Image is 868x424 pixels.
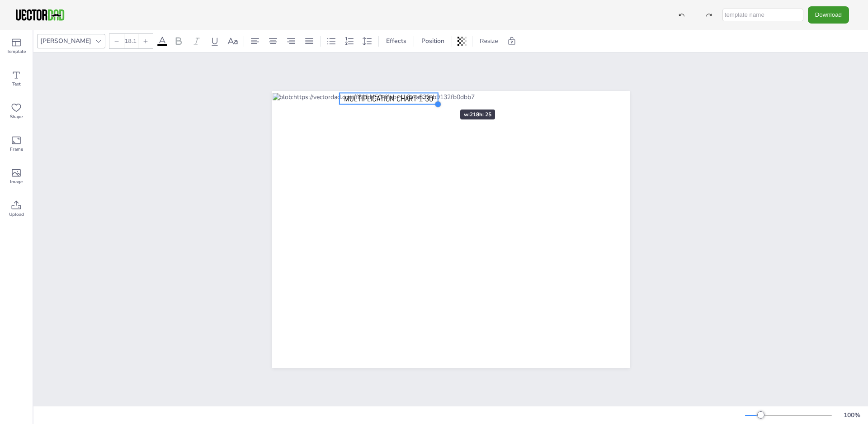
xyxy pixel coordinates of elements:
div: [PERSON_NAME] [38,35,93,47]
span: Position [420,37,446,45]
span: MULTIPLICATION CHART 1-30 [344,93,433,104]
input: template name [722,9,803,21]
button: Resize [476,34,502,48]
span: Shape [10,113,23,120]
div: w: 218 h: 25 [460,110,495,119]
img: VectorDad-1.png [14,8,66,22]
div: 100 % [841,411,863,419]
span: Template [7,48,26,55]
span: Text [12,81,21,88]
span: Upload [9,211,24,218]
span: Effects [384,37,408,45]
button: Download [808,6,849,23]
span: Frame [10,146,23,153]
span: Image [10,178,23,186]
